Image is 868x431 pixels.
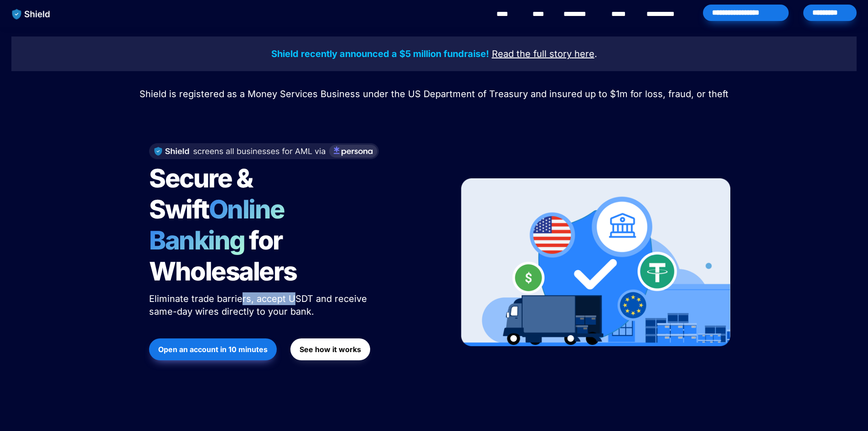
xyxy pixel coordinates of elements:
[139,88,728,99] span: Shield is registered as a Money Services Business under the US Department of Treasury and insured...
[492,48,572,59] u: Read the full story
[574,50,594,59] a: here
[149,338,277,360] button: Open an account in 10 minutes
[149,194,294,256] span: Online Banking
[8,5,55,24] img: website logo
[290,334,370,365] a: See how it works
[300,345,361,354] strong: See how it works
[149,334,277,365] a: Open an account in 10 minutes
[149,293,370,317] span: Eliminate trade barriers, accept USDT and receive same-day wires directly to your bank.
[149,163,257,225] span: Secure & Swift
[271,48,489,59] strong: Shield recently announced a $5 million fundraise!
[492,50,572,59] a: Read the full story
[594,48,597,59] span: .
[290,338,370,360] button: See how it works
[149,225,297,287] span: for Wholesalers
[574,48,594,59] u: here
[158,345,268,354] strong: Open an account in 10 minutes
